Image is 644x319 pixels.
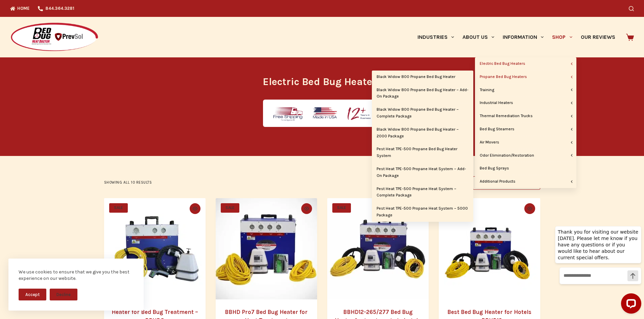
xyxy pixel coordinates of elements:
a: Bed Bug Steamers [475,123,576,136]
button: Search [629,6,634,11]
button: Quick view toggle [524,203,535,214]
a: Bed Bug Sprays [475,162,576,175]
a: Additional Products [475,175,576,188]
a: BBHD Pro7 Bed Bug Heater for Heat Treatment [216,198,317,299]
h1: Electric Bed Bug Heaters [195,74,449,89]
a: Pest Heat TPE-500 Propane Heat System – Complete Package [372,183,473,202]
a: Black Widow 800 Propane Bed Bug Heater – Add-On Package [372,84,473,103]
button: Accept [19,289,46,300]
a: About Us [458,17,498,57]
a: Odor Elimination/Restoration [475,149,576,162]
iframe: LiveChat chat widget [550,220,644,319]
button: Quick view toggle [301,203,312,214]
a: Best Bed Bug Heater for Hotels - BBHD12 [439,198,540,299]
a: Pest Heat TPE-500 Propane Bed Bug Heater System [372,143,473,162]
a: Information [499,17,548,57]
a: Propane Bed Bug Heaters [475,71,576,83]
a: Thermal Remediation Trucks [475,110,576,123]
nav: Primary [413,17,619,57]
span: SALE [332,203,351,213]
a: BBHD12-265/277 Bed Bug Heater for treatments in hotels and motels [327,198,429,299]
img: Prevsol/Bed Bug Heat Doctor [10,22,99,52]
a: Training [475,84,576,97]
span: SALE [221,203,239,213]
a: Black Widow 800 Propane Bed Bug Heater [372,71,473,83]
a: Black Widow 800 Propane Bed Bug Heater – Complete Package [372,103,473,123]
a: Industrial Heaters [475,97,576,109]
a: Shop [548,17,576,57]
span: SALE [109,203,128,213]
button: Quick view toggle [190,203,200,214]
a: Heater for Bed Bug Treatment - BBHD8 [104,198,206,299]
a: Black Widow 800 Propane Bed Bug Heater – 2000 Package [372,123,473,143]
a: Pest Heat TPE-500 Propane Heat System – Add-On Package [372,163,473,182]
a: Electric Bed Bug Heaters [475,57,576,70]
a: Air Movers [475,136,576,149]
p: Showing all 10 results [104,180,152,186]
a: Industries [413,17,458,57]
a: Our Reviews [576,17,619,57]
button: Decline [50,289,77,300]
a: Pest Heat TPE-500 Propane Heat System – 5000 Package [372,202,473,222]
div: We use cookies to ensure that we give you the best experience on our website. [19,269,134,282]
